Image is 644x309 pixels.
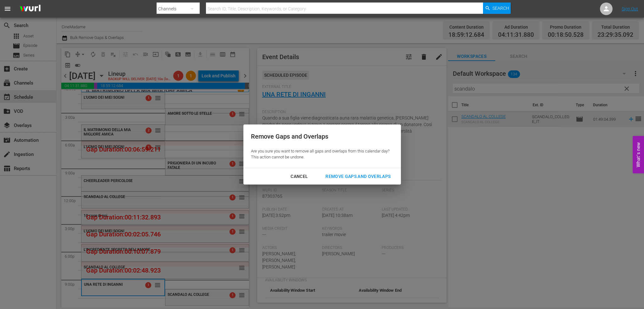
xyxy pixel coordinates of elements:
[251,132,390,141] div: Remove Gaps and Overlaps
[286,173,313,180] div: Cancel
[622,6,638,11] a: Sign Out
[283,171,315,182] button: Cancel
[320,173,396,180] div: Remove Gaps and Overlaps
[15,2,45,16] img: ans4CAIJ8jUAAAAAAAAAAAAAAAAAAAAAAAAgQb4GAAAAAAAAAAAAAAAAAAAAAAAAJMjXAAAAAAAAAAAAAAAAAAAAAAAAgAT5G...
[492,3,509,14] span: Search
[318,171,398,182] button: Remove Gaps and Overlaps
[633,136,644,173] button: Open Feedback Widget
[4,5,11,13] span: menu
[251,148,390,154] p: Are you sure you want to remove all gaps and overlaps from this calendar day?
[251,154,390,160] p: This action cannot be undone.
